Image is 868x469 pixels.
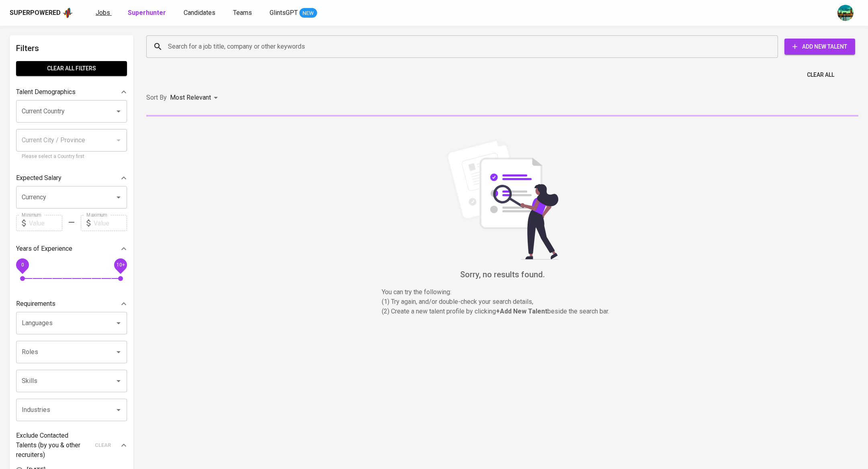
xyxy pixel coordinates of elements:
[837,5,854,21] img: a5d44b89-0c59-4c54-99d0-a63b29d42bd3.jpg
[299,9,317,17] span: NEW
[96,9,110,16] span: Jobs
[62,7,73,19] img: app logo
[128,8,168,18] a: Superhunter
[128,9,166,16] b: Superhunter
[16,299,55,309] p: Requirements
[29,215,62,231] input: Value
[16,173,61,183] p: Expected Salary
[113,375,124,387] button: Open
[442,139,563,260] img: file_searching.svg
[382,287,623,297] p: You can try the following :
[807,70,834,80] span: Clear All
[233,9,252,16] span: Teams
[270,8,317,18] a: GlintsGPT NEW
[16,296,127,312] div: Requirements
[16,87,76,97] p: Talent Demographics
[382,297,623,307] p: (1) Try again, and/or double-check your search details,
[16,241,127,257] div: Years of Experience
[270,9,298,16] span: GlintsGPT
[22,153,121,161] p: Please select a Country first
[496,307,547,315] b: + Add New Talent
[184,8,217,18] a: Candidates
[113,404,124,416] button: Open
[113,317,124,329] button: Open
[382,307,623,316] p: (2) Create a new talent profile by clicking beside the search bar.
[170,90,221,105] div: Most Relevant
[146,93,167,102] p: Sort By
[804,68,837,82] button: Clear All
[113,106,124,117] button: Open
[791,42,849,52] span: Add New Talent
[113,192,124,203] button: Open
[184,9,215,16] span: Candidates
[146,268,858,281] h6: Sorry, no results found.
[16,431,127,460] div: Exclude Contacted Talents (by you & other recruiters)clear
[16,61,127,76] button: Clear All filters
[16,170,127,186] div: Expected Salary
[10,7,73,19] a: Superpoweredapp logo
[23,63,121,74] span: Clear All filters
[16,244,72,254] p: Years of Experience
[784,39,855,55] button: Add New Talent
[10,8,61,18] div: Superpowered
[16,84,127,100] div: Talent Demographics
[233,8,254,18] a: Teams
[96,8,112,18] a: Jobs
[94,215,127,231] input: Value
[116,262,125,268] span: 10+
[16,431,90,460] p: Exclude Contacted Talents (by you & other recruiters)
[113,346,124,358] button: Open
[21,262,24,268] span: 0
[16,42,127,55] h6: Filters
[170,93,211,102] p: Most Relevant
